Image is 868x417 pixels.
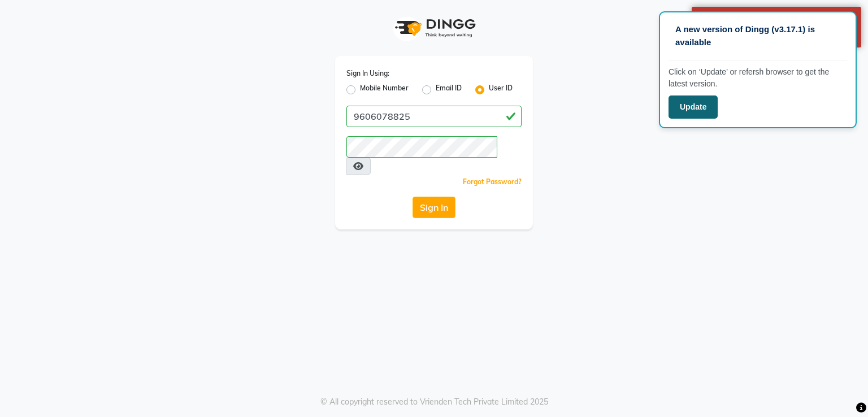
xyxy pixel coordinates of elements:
label: Mobile Number [360,83,409,97]
button: Sign In [413,197,455,218]
p: Click on ‘Update’ or refersh browser to get the latest version. [669,66,847,90]
p: A new version of Dingg (v3.17.1) is available [675,23,840,49]
label: Sign In Using: [346,68,389,79]
input: Username [346,136,497,158]
button: Update [669,95,718,119]
input: Username [346,106,522,127]
label: User ID [489,83,513,97]
a: Forgot Password? [463,177,522,186]
label: Email ID [436,83,462,97]
img: logo1.svg [389,11,479,45]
